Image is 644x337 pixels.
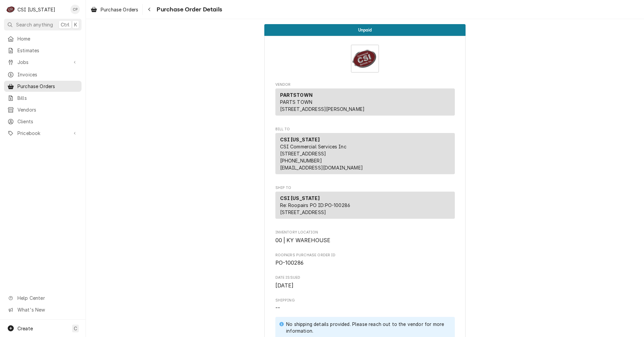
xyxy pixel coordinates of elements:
a: Purchase Orders [88,4,141,15]
span: Clients [17,118,78,125]
div: Vendor [275,88,455,116]
span: What's New [17,306,77,313]
span: Pricebook [17,130,68,137]
strong: CSI [US_STATE] [280,137,320,142]
a: Go to Pricebook [4,128,82,139]
a: [PHONE_NUMBER] [280,158,322,163]
div: Date Issued [275,275,455,289]
span: Roopairs Purchase Order ID [275,259,455,267]
div: C [6,5,15,14]
span: 00 | KY WAREHOUSE [275,237,331,244]
a: Bills [4,92,82,104]
div: Status [264,24,466,36]
strong: CSI [US_STATE] [280,195,320,201]
span: Shipping [275,298,455,303]
a: Purchase Orders [4,81,82,92]
span: Purchase Orders [17,83,78,90]
div: Purchase Order Ship To [275,185,455,222]
span: [DATE] [275,282,294,289]
span: Home [17,35,78,42]
span: C [74,325,77,332]
a: Home [4,33,82,44]
span: Inventory Location [275,237,455,245]
span: Jobs [17,59,68,66]
a: Go to Jobs [4,57,82,68]
div: Vendor [275,88,455,118]
div: Ship To [275,192,455,219]
a: [EMAIL_ADDRESS][DOMAIN_NAME] [280,165,363,171]
span: -- [275,305,280,311]
span: Inventory Location [275,230,455,235]
div: CSI Kentucky's Avatar [6,5,15,14]
a: Go to Help Center [4,292,82,304]
strong: PARTSTOWN [280,92,313,98]
span: Purchase Order Details [155,5,222,14]
span: Bills [17,94,78,102]
a: Go to What's New [4,304,82,315]
span: PARTS TOWN [STREET_ADDRESS][PERSON_NAME] [280,99,365,112]
img: Logo [351,45,379,73]
span: Ctrl [61,21,69,28]
div: Purchase Order Vendor [275,82,455,119]
span: K [74,21,77,28]
span: CSI Commercial Services Inc [STREET_ADDRESS] [280,144,346,156]
div: Purchase Order Bill To [275,127,455,177]
div: Roopairs Purchase Order ID [275,253,455,267]
a: Estimates [4,45,82,56]
span: Vendors [17,106,78,113]
div: No shipping details provided. Please reach out to the vendor for more information. [286,321,448,335]
span: Date Issued [275,275,455,280]
div: Inventory Location [275,230,455,244]
a: Vendors [4,104,82,115]
span: Vendor [275,82,455,87]
span: Bill To [275,127,455,132]
span: Estimates [17,47,78,54]
span: Ship To [275,185,455,191]
span: Help Center [17,294,77,301]
span: [STREET_ADDRESS] [280,209,326,215]
span: Re: Roopairs PO ID: PO-100286 [280,202,351,208]
a: Invoices [4,69,82,80]
div: Bill To [275,133,455,177]
button: Navigate back [144,4,155,15]
button: Search anythingCtrlK [4,19,82,30]
span: Create [17,326,33,331]
div: CP [70,5,80,14]
span: Roopairs Purchase Order ID [275,253,455,258]
span: PO-100286 [275,260,304,266]
span: Search anything [16,21,53,28]
a: Clients [4,116,82,127]
div: CSI [US_STATE] [17,6,55,13]
span: Purchase Orders [101,6,138,13]
span: Unpaid [358,28,372,32]
div: Craig Pierce's Avatar [70,5,80,14]
div: Ship To [275,192,455,221]
span: Invoices [17,71,78,78]
span: Date Issued [275,282,455,290]
div: Bill To [275,133,455,174]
